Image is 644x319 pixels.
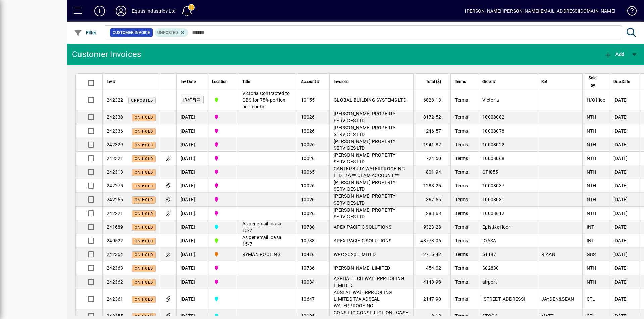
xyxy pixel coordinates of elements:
span: Location [212,78,228,85]
span: OFI055 [482,169,498,175]
span: 242322 [107,97,123,103]
span: 10034 [301,279,315,285]
span: [PERSON_NAME] PROPERTY SERVICES LTD [334,111,396,123]
span: 10008082 [482,114,504,120]
td: [DATE] [609,261,640,275]
span: 2N NORTHERN [212,264,234,272]
button: Filter [72,27,98,39]
span: As per email Ioasa 15/7 [242,221,282,233]
span: On hold [135,280,153,285]
span: H/Office [587,97,605,103]
span: Inv Date [181,78,196,85]
a: Knowledge Base [622,1,636,23]
div: Total ($) [418,78,447,85]
span: 242336 [107,128,123,134]
span: Terms [455,78,466,85]
td: [DATE] [609,90,640,110]
span: 2N NORTHERN [212,182,234,189]
span: Terms [455,197,468,202]
span: [PERSON_NAME] PROPERTY SERVICES LTD [334,207,396,219]
td: 2147.90 [413,289,450,309]
span: NTH [587,156,596,161]
span: Terms [455,169,468,175]
td: 48773.06 [413,234,450,248]
span: [PERSON_NAME] PROPERTY SERVICES LTD [334,193,396,206]
span: NTH [587,279,596,285]
span: Terms [455,279,468,285]
span: 10008031 [482,197,504,202]
span: 2N NORTHERN [212,210,234,217]
span: 242361 [107,296,123,302]
span: INT [587,224,594,230]
span: Invoiced [334,78,349,85]
span: On hold [135,157,153,161]
td: [DATE] [176,207,208,220]
span: GLOBAL BUILDING SYSTEMS LTD [334,97,406,103]
span: Unposted [157,30,178,35]
span: 242364 [107,252,123,257]
span: ADSEAL WATERPROOFING LIMITED T/A ADSEAL WATERPROOFING [334,290,392,308]
span: 3C CENTRAL [212,295,234,303]
span: Terms [455,224,468,230]
mat-chip: Customer Invoice Status: Unposted [155,28,189,37]
div: Location [212,78,234,85]
span: 241689 [107,224,123,230]
button: Profile [110,5,132,17]
span: INT [587,238,594,243]
span: 10026 [301,183,315,188]
div: Title [242,78,293,85]
span: Title [242,78,250,85]
span: Terms [455,238,468,243]
span: Terms [455,296,468,302]
span: 242256 [107,197,123,202]
span: On hold [135,212,153,216]
span: 10008078 [482,128,504,134]
span: 242275 [107,183,123,188]
span: Victoria Contracted to GBS for 75% portion per month [242,91,290,109]
span: On hold [135,225,153,230]
span: 10416 [301,252,315,257]
span: NTH [587,114,596,120]
span: 242313 [107,169,123,175]
span: S02830 [482,265,499,271]
span: [PERSON_NAME] PROPERTY SERVICES LTD [334,125,396,137]
span: Inv # [107,78,115,85]
span: [PERSON_NAME] PROPERTY SERVICES LTD [334,152,396,164]
td: [DATE] [609,220,640,234]
span: 10736 [301,265,315,271]
td: [DATE] [609,165,640,179]
td: [DATE] [176,165,208,179]
span: 242355 [107,313,123,319]
span: On hold [135,143,153,147]
span: NTH [587,142,596,147]
span: 10026 [301,142,315,147]
div: Inv # [107,78,156,85]
span: 242363 [107,265,123,271]
td: 454.02 [413,261,450,275]
span: On hold [135,184,153,188]
td: 8172.52 [413,110,450,124]
span: 242321 [107,156,123,161]
td: [DATE] [176,275,208,289]
span: [PERSON_NAME] PROPERTY SERVICES LTD [334,180,396,192]
span: Sold by [587,74,599,89]
span: 3C CENTRAL [212,223,234,231]
div: Due Date [613,78,636,85]
td: 1941.82 [413,138,450,152]
td: 9323.23 [413,220,450,234]
td: 6828.13 [413,90,450,110]
span: Terms [455,142,468,147]
td: 801.94 [413,165,450,179]
td: [DATE] [176,220,208,234]
span: Terms [455,252,468,257]
span: Terms [455,265,468,271]
td: 2715.42 [413,248,450,261]
span: Victoria [482,97,499,103]
button: Add [89,5,110,17]
span: 2N NORTHERN [212,127,234,135]
td: [DATE] [609,110,640,124]
span: WPC 2020 LIMITED [334,252,376,257]
span: 4S SOUTHERN [212,251,234,258]
span: Epistixx floor [482,224,511,230]
span: 10008037 [482,183,504,188]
